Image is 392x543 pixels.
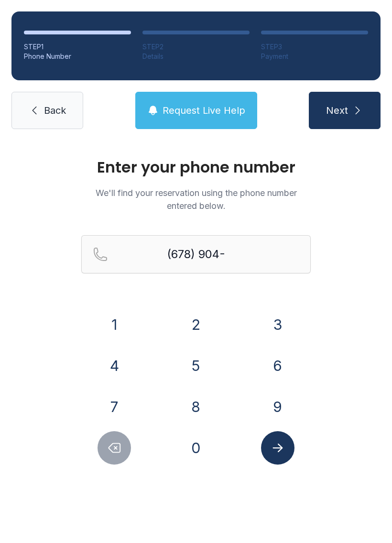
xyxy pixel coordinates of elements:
button: 1 [98,308,131,341]
button: 0 [179,431,213,465]
button: 2 [179,308,213,341]
span: Back [44,104,66,117]
div: STEP 2 [142,42,250,52]
button: 6 [261,349,294,382]
button: Submit lookup form [261,431,294,465]
button: 3 [261,308,294,341]
button: 7 [98,390,131,424]
button: 8 [179,390,213,424]
span: Request Live Help [163,104,245,117]
div: Payment [261,52,368,61]
button: 4 [98,349,131,382]
h1: Enter your phone number [81,160,311,175]
span: Next [326,104,348,117]
div: Details [142,52,250,61]
button: 9 [261,390,294,424]
p: We'll find your reservation using the phone number entered below. [81,186,311,212]
input: Reservation phone number [81,235,311,273]
button: Delete number [98,431,131,465]
div: STEP 3 [261,42,368,52]
div: STEP 1 [24,42,131,52]
button: 5 [179,349,213,382]
div: Phone Number [24,52,131,61]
